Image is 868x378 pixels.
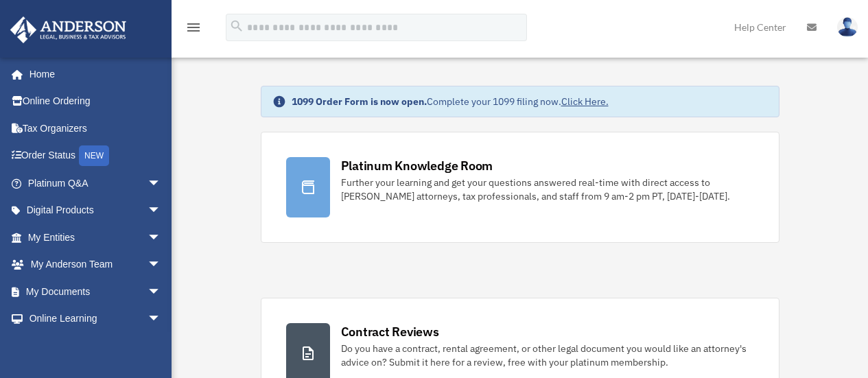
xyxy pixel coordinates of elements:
a: Online Ordering [10,88,182,115]
a: Digital Productsarrow_drop_down [10,197,182,224]
img: Anderson Advisors Platinum Portal [6,16,130,43]
div: NEW [79,145,109,166]
a: Platinum Q&Aarrow_drop_down [10,169,182,197]
a: Home [10,60,175,88]
span: arrow_drop_down [148,224,175,252]
div: Do you have a contract, rental agreement, or other legal document you would like an attorney's ad... [341,342,754,369]
a: Tax Organizers [10,115,182,142]
img: User Pic [837,17,858,37]
strong: 1099 Order Form is now open. [292,95,427,108]
div: Platinum Knowledge Room [341,157,493,174]
a: Order StatusNEW [10,142,182,170]
a: menu [185,24,202,36]
span: arrow_drop_down [148,197,175,225]
a: Platinum Knowledge Room Further your learning and get your questions answered real-time with dire... [261,132,779,243]
i: search [229,19,244,34]
span: arrow_drop_down [148,251,175,279]
i: menu [185,19,202,36]
a: My Documentsarrow_drop_down [10,278,182,305]
span: arrow_drop_down [148,278,175,306]
span: arrow_drop_down [148,305,175,333]
div: Contract Reviews [341,323,439,340]
div: Further your learning and get your questions answered real-time with direct access to [PERSON_NAM... [341,176,754,203]
a: My Anderson Teamarrow_drop_down [10,251,182,279]
a: My Entitiesarrow_drop_down [10,224,182,251]
span: arrow_drop_down [148,169,175,198]
a: Online Learningarrow_drop_down [10,305,182,333]
div: Complete your 1099 filing now. [292,95,609,108]
a: Click Here. [561,95,609,108]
